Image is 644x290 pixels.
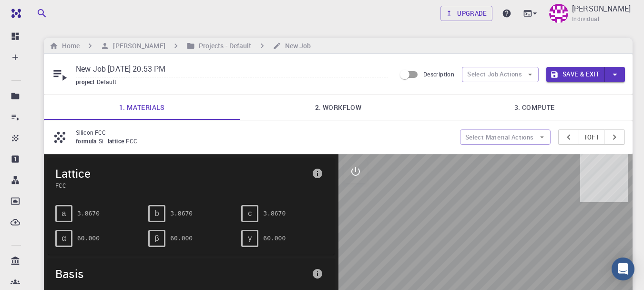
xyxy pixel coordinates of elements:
[436,95,633,120] a: 3. Compute
[248,209,252,218] span: c
[248,234,252,243] span: γ
[155,209,159,218] span: b
[423,70,454,78] span: Description
[126,137,141,145] span: FCC
[612,258,634,280] div: Open Intercom Messenger
[460,129,551,145] button: Select Material Actions
[572,3,631,14] p: [PERSON_NAME]
[99,137,108,145] span: Si
[281,41,311,51] h6: New Job
[155,234,159,243] span: β
[48,41,313,51] nav: breadcrumb
[440,6,492,21] a: Upgrade
[263,230,286,247] pre: 60.000
[308,164,327,183] button: info
[546,67,605,82] button: Save & Exit
[76,137,99,145] span: formula
[549,4,568,23] img: Norbert Lakatos
[170,205,193,222] pre: 3.8670
[572,14,599,24] span: Individual
[76,78,97,86] span: project
[58,41,80,51] h6: Home
[462,67,539,82] button: Select Job Actions
[558,129,625,145] div: pager
[263,205,286,222] pre: 3.8670
[109,41,165,51] h6: [PERSON_NAME]
[62,209,66,218] span: a
[308,264,327,283] button: info
[170,230,193,247] pre: 60.000
[8,9,21,18] img: logo
[77,205,100,222] pre: 3.8670
[77,230,100,247] pre: 60.000
[61,234,66,243] span: α
[97,78,121,86] span: Default
[44,95,240,120] a: 1. Materials
[579,129,605,145] button: 1of1
[76,128,452,137] p: Silicon FCC
[195,41,252,51] h6: Projects - Default
[55,266,308,281] span: Basis
[108,137,126,145] span: lattice
[17,7,63,15] span: Támogatás
[240,95,437,120] a: 2. Workflow
[55,181,308,190] span: FCC
[55,166,308,181] span: Lattice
